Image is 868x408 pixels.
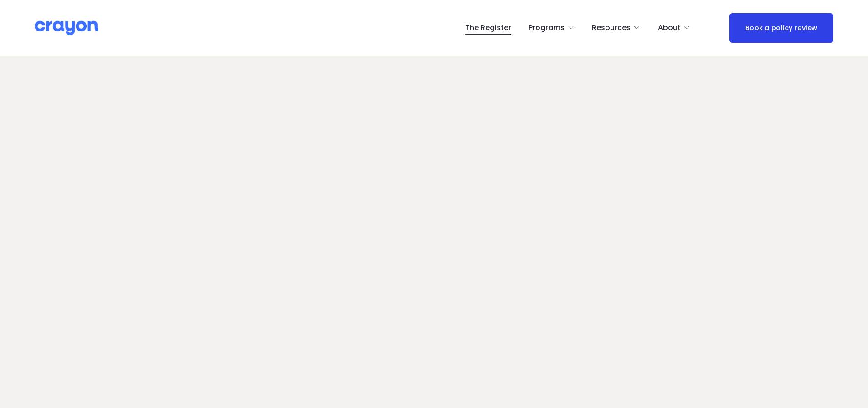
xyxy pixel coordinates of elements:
a: The Register [465,20,511,35]
img: Crayon [35,20,98,36]
span: About [658,21,681,35]
a: Book a policy review [729,13,833,43]
a: folder dropdown [592,20,641,35]
span: Resources [592,21,631,35]
a: folder dropdown [529,20,575,35]
a: folder dropdown [658,20,691,35]
span: Programs [529,21,565,35]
